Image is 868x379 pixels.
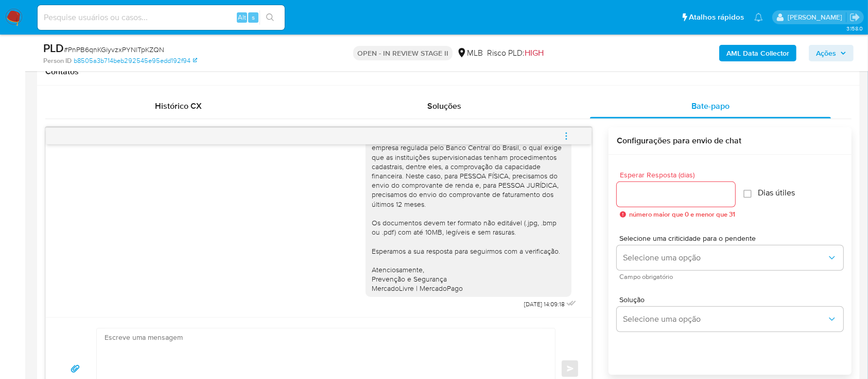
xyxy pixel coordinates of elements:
[43,56,72,65] b: Person ID
[252,12,255,22] span: s
[719,45,796,61] button: AML Data Collector
[619,296,846,303] span: Solução
[38,11,285,24] input: Pesquise usuários ou casos...
[743,190,752,198] input: Dias útiles
[617,188,735,201] input: days_to_wait
[238,12,246,22] span: Alt
[809,45,854,61] button: Ações
[617,307,843,332] button: Selecione uma opção
[726,45,789,61] b: AML Data Collector
[754,13,763,22] a: Notificações
[487,47,544,59] span: Risco PLD:
[524,300,565,308] span: [DATE] 14:09:18
[620,171,738,179] span: Esperar Resposta (dias)
[353,46,453,60] p: OPEN - IN REVIEW STAGE II
[849,12,860,23] a: Sair
[629,211,735,218] span: número maior que 0 e menor que 31
[619,274,846,279] span: Campo obrigatório
[617,136,843,146] h3: Configurações para envio de chat
[816,45,836,61] span: Ações
[689,12,744,23] span: Atalhos rápidos
[525,47,544,59] span: HIGH
[549,124,583,149] button: menu-action
[457,47,483,59] div: MLB
[788,12,846,22] p: alessandra.barbosa@mercadopago.com
[846,24,863,32] span: 3.158.0
[372,50,565,293] div: [PERSON_NAME]! Estamos realizando uma verificação adicional de segurança em contas de usuários qu...
[619,235,846,242] span: Selecione uma criticidade para o pendente
[623,253,827,263] span: Selecione uma opção
[758,188,795,198] span: Dias útiles
[691,100,730,112] span: Bate-papo
[155,100,202,112] span: Histórico CX
[427,100,461,112] span: Soluções
[45,67,852,77] h1: Contatos
[43,40,64,56] b: PLD
[617,245,843,270] button: Selecione uma opção
[623,314,827,324] span: Selecione uma opção
[74,56,197,65] a: b8505a3b714beb292545e95edd192f94
[64,44,164,55] span: # PnPB6qnKGiyvzxPYNlTpKZQN
[259,10,281,25] button: search-icon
